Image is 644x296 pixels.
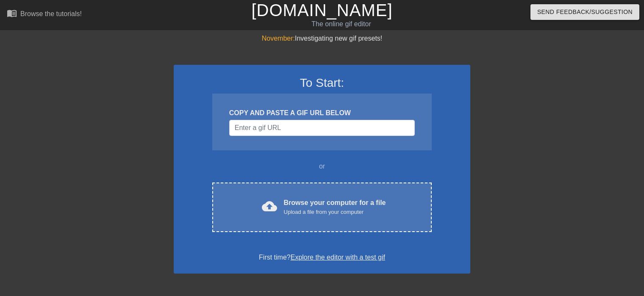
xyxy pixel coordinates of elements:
[219,19,464,29] div: The online gif editor
[20,10,82,17] div: Browse the tutorials!
[537,7,633,17] span: Send Feedback/Suggestion
[291,254,385,261] a: Explore the editor with a test gif
[185,76,459,90] h3: To Start:
[229,108,415,118] div: COPY AND PASTE A GIF URL BELOW
[196,161,448,172] div: or
[284,208,386,216] div: Upload a file from your computer
[185,252,459,263] div: First time?
[530,4,639,20] button: Send Feedback/Suggestion
[174,33,470,44] div: Investigating new gif presets!
[251,1,392,19] a: [DOMAIN_NAME]
[262,199,277,214] span: cloud_upload
[284,198,386,216] div: Browse your computer for a file
[229,120,415,136] input: Username
[7,8,82,21] a: Browse the tutorials!
[262,35,295,42] span: November:
[7,8,17,18] span: menu_book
